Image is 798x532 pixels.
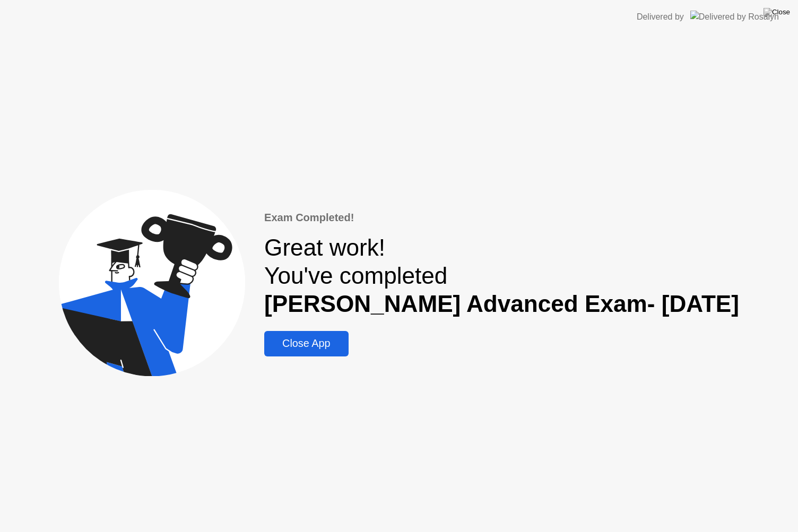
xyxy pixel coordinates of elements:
div: Close App [267,337,345,350]
button: Close App [264,331,348,356]
b: [PERSON_NAME] Advanced Exam- [DATE] [264,291,739,317]
div: Delivered by [637,11,684,23]
img: Close [764,8,790,16]
img: Delivered by Rosalyn [690,11,779,23]
div: Exam Completed! [264,210,739,225]
div: Great work! You've completed [264,234,739,318]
